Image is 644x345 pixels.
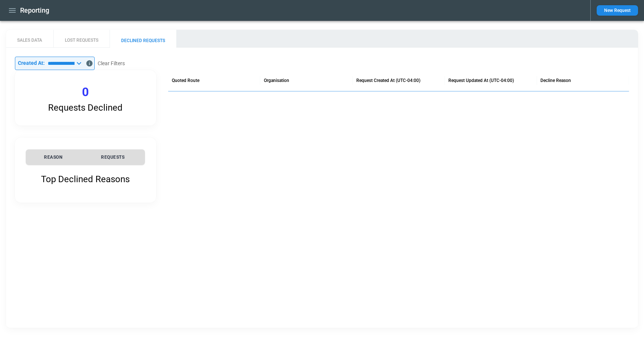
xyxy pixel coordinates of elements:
button: New Request [597,5,638,16]
svg: Data includes activity through 17/09/2025 (end of day UTC) [86,60,93,67]
th: REQUESTS [81,149,145,165]
div: Organisation [264,78,289,83]
button: SALES DATA [6,30,53,48]
button: Clear Filters [98,59,125,68]
p: 0 [82,85,89,99]
h1: Reporting [20,6,49,15]
table: simple table [26,149,145,165]
div: Quoted Route [172,78,199,83]
p: Created At: [18,60,45,66]
p: Top Declined Reasons [41,174,130,185]
div: Decline Reason [540,78,571,83]
div: Request Updated At (UTC-04:00) [448,78,514,83]
button: LOST REQUESTS [53,30,110,48]
p: Requests Declined [48,102,123,113]
div: Request Created At (UTC-04:00) [356,78,420,83]
button: DECLINED REQUESTS [110,30,176,48]
th: REASON [26,149,80,165]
